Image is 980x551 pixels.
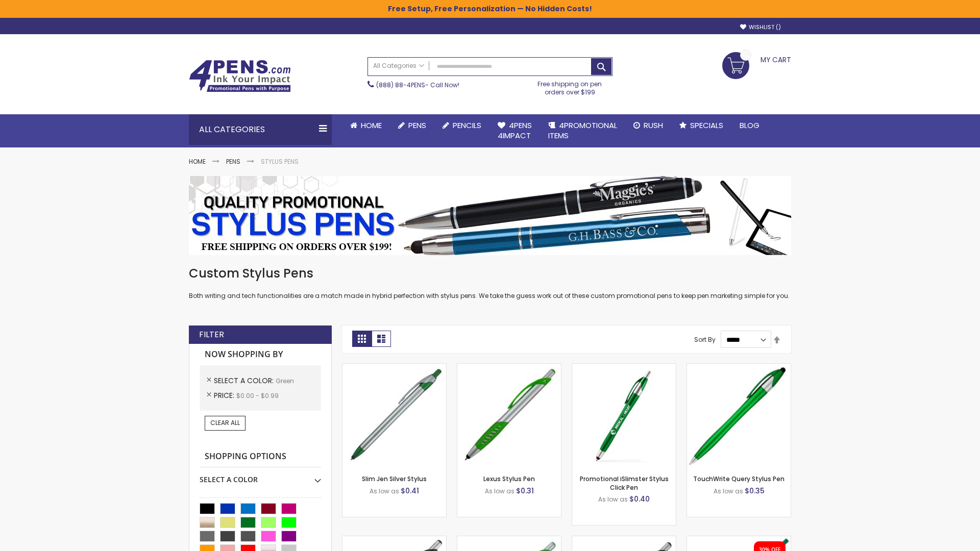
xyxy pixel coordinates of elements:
[598,495,628,504] span: As low as
[368,58,429,74] a: All Categories
[200,344,321,365] strong: Now Shopping by
[693,474,785,483] a: TouchWrite Query Stylus Pen
[373,62,424,70] span: All Categories
[516,486,534,496] span: $0.31
[453,120,481,131] span: Pencils
[226,157,240,166] a: Pens
[540,114,625,147] a: 4PROMOTIONALITEMS
[276,377,294,385] span: Green
[408,120,426,131] span: Pens
[342,363,446,372] a: Slim Jen Silver Stylus-Green
[199,329,224,340] strong: Filter
[214,390,236,400] span: Price
[572,363,676,372] a: Promotional iSlimster Stylus Click Pen-Green
[580,474,669,491] a: Promotional iSlimster Stylus Click Pen
[376,81,425,89] a: (888) 88-4PENS
[390,114,434,137] a: Pens
[214,375,276,386] span: Select A Color
[189,176,791,255] img: Stylus Pens
[745,486,765,496] span: $0.35
[498,120,532,141] span: 4Pens 4impact
[189,265,791,282] h1: Custom Stylus Pens
[457,363,561,372] a: Lexus Stylus Pen-Green
[629,494,650,504] span: $0.40
[731,114,768,137] a: Blog
[485,487,514,495] span: As low as
[189,114,332,145] div: All Categories
[261,157,299,166] strong: Stylus Pens
[548,120,617,141] span: 4PROMOTIONAL ITEMS
[740,23,781,31] a: Wishlist
[644,120,663,131] span: Rush
[376,81,459,89] span: - Call Now!
[671,114,731,137] a: Specials
[352,331,372,347] strong: Grid
[189,265,791,300] div: Both writing and tech functionalities are a match made in hybrid perfection with stylus pens. We ...
[342,364,446,467] img: Slim Jen Silver Stylus-Green
[189,157,206,166] a: Home
[200,467,321,485] div: Select A Color
[690,120,723,131] span: Specials
[694,335,716,344] label: Sort By
[342,536,446,544] a: Boston Stylus Pen-Green
[362,474,427,483] a: Slim Jen Silver Stylus
[714,487,743,495] span: As low as
[205,416,246,430] a: Clear All
[210,418,240,427] span: Clear All
[483,474,535,483] a: Lexus Stylus Pen
[200,446,321,468] strong: Shopping Options
[189,60,291,92] img: 4Pens Custom Pens and Promotional Products
[740,120,759,131] span: Blog
[572,364,676,467] img: Promotional iSlimster Stylus Click Pen-Green
[687,536,791,544] a: iSlimster II - Full Color-Green
[687,364,791,467] img: TouchWrite Query Stylus Pen-Green
[572,536,676,544] a: Lexus Metallic Stylus Pen-Green
[401,486,419,496] span: $0.41
[457,364,561,467] img: Lexus Stylus Pen-Green
[457,536,561,544] a: Boston Silver Stylus Pen-Green
[342,114,390,137] a: Home
[625,114,671,137] a: Rush
[370,487,399,495] span: As low as
[361,120,382,131] span: Home
[236,391,279,400] span: $0.00 - $0.99
[434,114,489,137] a: Pencils
[687,363,791,372] a: TouchWrite Query Stylus Pen-Green
[527,76,613,96] div: Free shipping on pen orders over $199
[489,114,540,147] a: 4Pens4impact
